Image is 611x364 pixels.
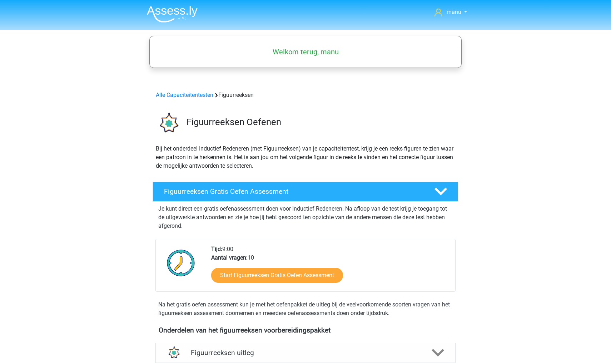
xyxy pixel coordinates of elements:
[211,254,248,261] b: Aantal vragen:
[153,91,458,99] div: Figuurreeksen
[432,8,470,16] a: manu
[155,300,456,318] div: Na het gratis oefen assessment kun je met het oefenpakket de uitleg bij de veelvoorkomende soorte...
[158,205,453,230] p: Je kunt direct een gratis oefenassessment doen voor Inductief Redeneren. Na afloop van de test kr...
[187,117,453,128] h3: Figuurreeksen Oefenen
[156,92,213,98] a: Alle Capaciteitentesten
[206,245,455,291] div: 9:00 10
[211,246,222,252] b: Tijd:
[153,48,458,56] h5: Welkom terug, manu
[153,108,183,138] img: figuurreeksen
[147,6,198,23] img: Assessly
[159,326,452,334] h4: Onderdelen van het figuurreeksen voorbereidingspakket
[153,343,458,363] a: uitleg Figuurreeksen uitleg
[447,9,461,15] span: manu
[191,349,420,357] h4: Figuurreeksen uitleg
[150,182,461,202] a: Figuurreeksen Gratis Oefen Assessment
[211,268,343,283] a: Start Figuurreeksen Gratis Oefen Assessment
[164,187,423,196] h4: Figuurreeksen Gratis Oefen Assessment
[156,144,455,170] p: Bij het onderdeel Inductief Redeneren (met Figuurreeksen) van je capaciteitentest, krijg je een r...
[163,245,199,281] img: Klok
[164,344,183,362] img: figuurreeksen uitleg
